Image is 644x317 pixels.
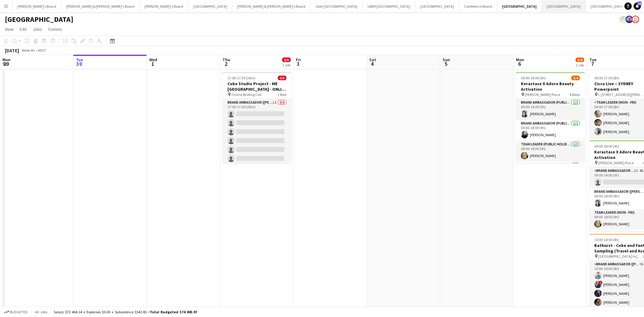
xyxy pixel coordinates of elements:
[363,0,415,12] button: UBER [GEOGRAPHIC_DATA]
[30,25,45,33] a: Jobs
[5,26,14,32] span: View
[140,0,188,12] button: [PERSON_NAME]'s Board
[589,57,596,62] span: Tue
[148,60,157,67] span: 1
[150,310,197,314] span: Total Budgeted $74 005.97
[149,57,157,62] span: Wed
[20,48,36,53] span: Week 40
[598,254,643,259] span: [GEOGRAPHIC_DATA] to [GEOGRAPHIC_DATA]
[571,76,580,80] span: 3/4
[295,60,301,67] span: 3
[311,0,363,12] button: Uber [GEOGRAPHIC_DATA]
[227,76,255,80] span: 17:00-17:30 (30m)
[516,162,585,183] app-card-role: Brand Ambassador (Public Holiday)2I6A0/1
[525,92,560,97] span: [PERSON_NAME] Place
[599,281,603,284] span: !
[223,81,291,92] h3: Coke Studio Project - ME [GEOGRAPHIC_DATA] - ONLINE BRIEFING
[48,26,62,32] span: Comms
[61,0,140,12] button: [PERSON_NAME] & [PERSON_NAME]'s Board
[282,63,290,67] div: 1 Job
[594,76,619,80] span: 09:00-17:00 (8h)
[33,26,42,32] span: Jobs
[576,63,584,67] div: 1 Job
[5,47,19,53] div: [DATE]
[2,25,16,33] a: View
[3,309,29,315] button: Budgeted
[516,141,585,162] app-card-role: Team Leader (Public Holiday)1/109:00-18:00 (9h)[PERSON_NAME]
[223,72,291,163] app-job-card: 17:00-17:30 (30m)0/6Coke Studio Project - ME [GEOGRAPHIC_DATA] - ONLINE BRIEFING Online Briefing ...
[282,57,291,62] span: 0/6
[188,0,232,12] button: [GEOGRAPHIC_DATA]
[588,60,596,67] span: 7
[516,81,585,92] h3: Kerastase X Adore Beauty Activation
[619,16,627,23] app-user-avatar: Arrence Torres
[516,72,585,163] app-job-card: 09:00-18:00 (9h)3/4Kerastase X Adore Beauty Activation [PERSON_NAME] Place4 RolesBrand Ambassador...
[278,76,286,80] span: 0/6
[38,48,46,53] div: AEST
[34,310,48,314] span: All jobs
[46,25,64,33] a: Comms
[10,310,28,314] span: Budgeted
[2,60,10,67] span: 29
[459,0,497,12] button: Conference Board
[13,0,61,12] button: [PERSON_NAME]'s Board
[626,16,633,23] app-user-avatar: Neil Burton
[415,0,459,12] button: [GEOGRAPHIC_DATA]
[594,144,619,149] span: 09:00-18:00 (9h)
[516,120,585,141] app-card-role: Brand Ambassador (Public Holiday)1/109:00-18:00 (9h)[PERSON_NAME]
[369,57,376,62] span: Sat
[497,0,542,12] button: [GEOGRAPHIC_DATA]
[442,60,450,67] span: 5
[576,57,584,62] span: 3/4
[231,92,262,97] span: Online Briefing Call
[17,25,29,33] a: Edit
[594,237,619,242] span: 10:00-14:00 (4h)
[542,0,586,12] button: [GEOGRAPHIC_DATA]
[223,99,291,164] app-card-role: Brand Ambassador ([PERSON_NAME])1I0/617:00-17:30 (30m)
[75,60,83,67] span: 30
[20,26,27,32] span: Edit
[598,160,634,165] span: [PERSON_NAME] Place
[2,57,10,62] span: Mon
[637,2,642,6] span: 38
[222,60,230,67] span: 2
[515,60,524,67] span: 6
[368,60,376,67] span: 4
[516,57,524,62] span: Mon
[76,57,83,62] span: Tue
[521,76,546,80] span: 09:00-18:00 (9h)
[277,92,286,97] span: 1 Role
[516,99,585,120] app-card-role: Brand Ambassador (Public Holiday)1/109:00-14:00 (5h)[PERSON_NAME]
[632,16,639,23] app-user-avatar: James Millard
[223,57,230,62] span: Thu
[569,92,580,97] span: 4 Roles
[296,57,301,62] span: Fri
[634,2,641,10] a: 38
[54,310,197,314] div: Salary $73 464.14 + Expenses $0.00 + Subsistence $541.83 =
[5,15,73,24] h1: [GEOGRAPHIC_DATA]
[232,0,311,12] button: [PERSON_NAME] & [PERSON_NAME]'s Board
[443,57,450,62] span: Sun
